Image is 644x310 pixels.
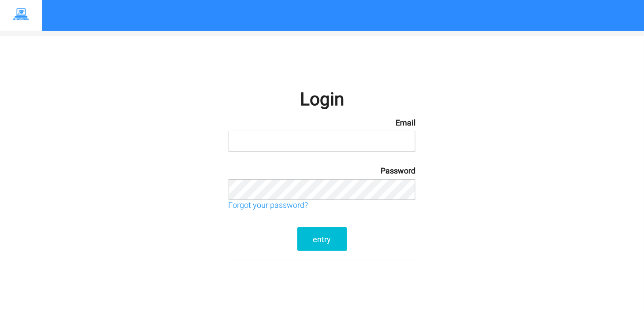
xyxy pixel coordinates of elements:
[381,165,415,177] font: Password
[300,87,344,113] font: Login
[313,235,331,244] font: entry
[7,7,36,23] img: Z-School logo
[229,199,308,211] font: Forgot your password?
[396,117,415,129] font: Email
[229,200,416,211] a: Forgot your password?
